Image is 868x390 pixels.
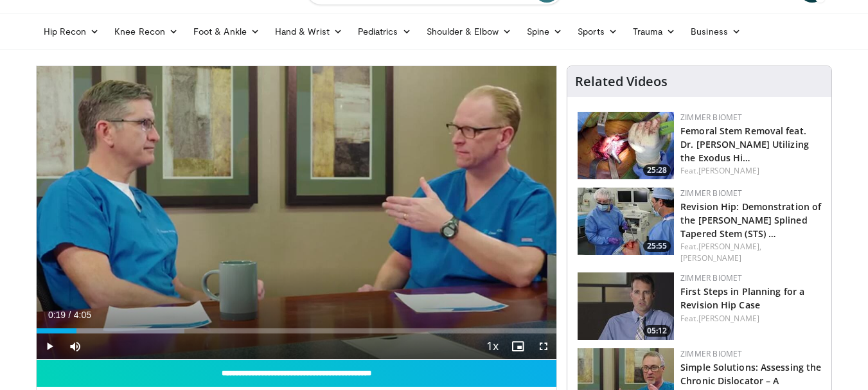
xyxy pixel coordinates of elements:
[74,310,91,320] span: 4:05
[267,19,350,44] a: Hand & Wrist
[69,310,71,320] span: /
[578,272,674,340] a: 05:12
[625,19,684,44] a: Trauma
[680,285,804,311] a: First Steps in Planning for a Revision Hip Case
[37,328,557,333] div: Progress Bar
[643,164,671,176] span: 25:28
[186,19,267,44] a: Foot & Ankle
[680,125,809,164] a: Femoral Stem Removal feat. Dr. [PERSON_NAME] Utilizing the Exodus Hi…
[570,19,625,44] a: Sports
[680,241,821,264] div: Feat.
[680,313,821,324] div: Feat.
[107,19,186,44] a: Knee Recon
[683,19,748,44] a: Business
[698,313,759,324] a: [PERSON_NAME]
[578,188,674,255] img: b1f1d919-f7d7-4a9d-8c53-72aa71ce2120.150x105_q85_crop-smart_upscale.jpg
[680,272,742,283] a: Zimmer Biomet
[531,333,556,359] button: Fullscreen
[680,348,742,359] a: Zimmer Biomet
[48,310,66,320] span: 0:19
[698,165,759,176] a: [PERSON_NAME]
[578,112,674,179] img: 8704042d-15d5-4ce9-b753-6dec72ffdbb1.150x105_q85_crop-smart_upscale.jpg
[37,333,62,359] button: Play
[680,188,742,199] a: Zimmer Biomet
[698,241,761,252] a: [PERSON_NAME],
[36,19,107,44] a: Hip Recon
[419,19,519,44] a: Shoulder & Elbow
[680,200,821,240] a: Revision Hip: Demonstration of the [PERSON_NAME] Splined Tapered Stem (STS) …
[680,112,742,123] a: Zimmer Biomet
[350,19,419,44] a: Pediatrics
[479,333,505,359] button: Playback Rate
[578,112,674,179] a: 25:28
[37,66,557,360] video-js: Video Player
[680,165,821,177] div: Feat.
[505,333,531,359] button: Enable picture-in-picture mode
[578,272,674,340] img: f4eb30dd-ad4b-481c-a702-6d980b1a90fc.150x105_q85_crop-smart_upscale.jpg
[578,188,674,255] a: 25:55
[643,240,671,252] span: 25:55
[62,333,88,359] button: Mute
[575,74,668,89] h4: Related Videos
[519,19,570,44] a: Spine
[680,253,741,263] a: [PERSON_NAME]
[643,325,671,337] span: 05:12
